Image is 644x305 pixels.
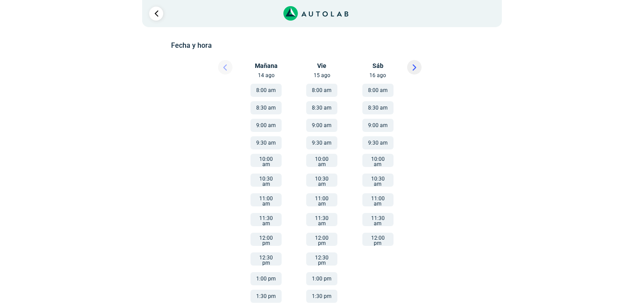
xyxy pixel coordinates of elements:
[306,193,337,206] button: 11:00 am
[306,233,337,246] button: 12:00 pm
[250,174,282,187] button: 10:30 am
[306,213,337,226] button: 11:30 am
[250,84,282,97] button: 8:00 am
[250,213,282,226] button: 11:30 am
[306,84,337,97] button: 8:00 am
[362,101,394,114] button: 8:30 am
[306,136,337,149] button: 9:30 am
[171,41,472,50] h5: Fecha y hora
[250,101,282,114] button: 8:30 am
[250,252,282,266] button: 12:30 pm
[362,119,394,132] button: 9:00 am
[149,7,163,21] a: Ir al paso anterior
[306,290,337,303] button: 1:30 pm
[306,272,337,285] button: 1:00 pm
[362,84,394,97] button: 8:00 am
[306,154,337,167] button: 10:00 am
[362,174,394,187] button: 10:30 am
[250,136,282,149] button: 9:30 am
[306,174,337,187] button: 10:30 am
[362,233,394,246] button: 12:00 pm
[362,154,394,167] button: 10:00 am
[250,290,282,303] button: 1:30 pm
[250,119,282,132] button: 9:00 am
[250,233,282,246] button: 12:00 pm
[250,193,282,206] button: 11:00 am
[283,9,349,17] a: Link al sitio de autolab
[362,193,394,206] button: 11:00 am
[306,119,337,132] button: 9:00 am
[250,154,282,167] button: 10:00 am
[250,272,282,285] button: 1:00 pm
[306,101,337,114] button: 8:30 am
[362,213,394,226] button: 11:30 am
[362,136,394,149] button: 9:30 am
[306,252,337,266] button: 12:30 pm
